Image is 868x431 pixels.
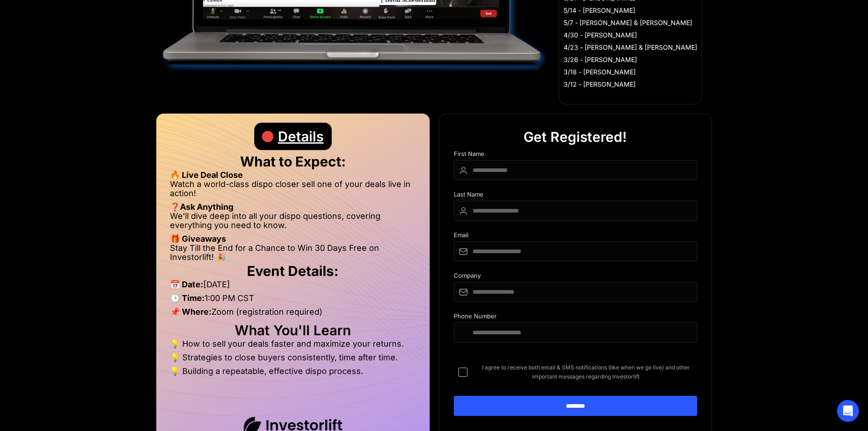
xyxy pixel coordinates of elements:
li: 1:00 PM CST [170,294,416,307]
li: 💡 Strategies to close buyers consistently, time after time. [170,353,416,367]
strong: ❓Ask Anything [170,202,233,212]
li: We’ll dive deep into all your dispo questions, covering everything you need to know. [170,212,416,234]
strong: 🎁 Giveaways [170,234,226,244]
strong: 🔥 Live Deal Close [170,170,243,180]
strong: 🕒 Time: [170,293,205,303]
div: Open Intercom Messenger [837,400,859,422]
div: Details [278,123,324,150]
span: I agree to receive both email & SMS notifications (like when we go live) and other important mess... [475,363,697,381]
li: Zoom (registration required) [170,307,416,321]
li: 💡 Building a repeatable, effective dispo process. [170,367,416,376]
div: Phone Number [454,313,697,322]
div: Email [454,232,697,241]
div: First Name [454,151,697,160]
strong: Event Details: [247,263,339,279]
li: 💡 How to sell your deals faster and maximize your returns. [170,339,416,353]
div: Last Name [454,191,697,201]
li: Watch a world-class dispo closer sell one of your deals live in action! [170,180,416,203]
li: [DATE] [170,280,416,294]
strong: What to Expect: [240,153,346,170]
strong: 📌 Where: [170,307,211,317]
div: Get Registered! [524,123,627,151]
strong: 📅 Date: [170,280,203,289]
form: DIspo Day Main Form [454,151,697,431]
li: Stay Till the End for a Chance to Win 30 Days Free on Investorlift! 🎉 [170,244,416,262]
div: Company [454,272,697,282]
h2: What You'll Learn [170,326,416,335]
